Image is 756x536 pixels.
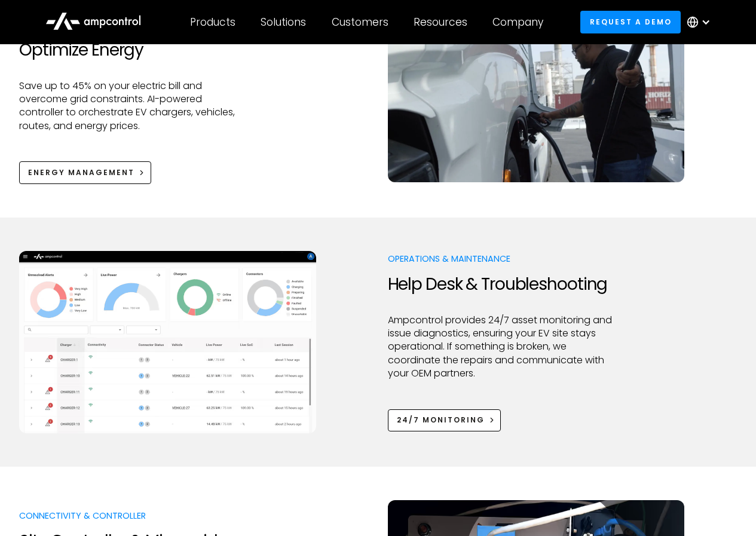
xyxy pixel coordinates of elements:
[414,16,467,29] div: Resources
[388,253,615,265] p: Operations & Maintenance
[397,415,485,425] div: 24/7 Monitoring
[28,167,134,178] div: Energy Management
[19,40,246,60] h2: Optimize Energy
[190,16,235,29] div: Products
[388,274,615,295] h2: Help Desk & Troubleshooting
[19,251,316,434] img: Ampcontrol EV charging management system for on time departure
[388,409,501,431] a: 24/7 Monitoring
[332,16,388,29] div: Customers
[19,161,151,183] a: Energy Management
[261,16,306,29] div: Solutions
[388,314,615,381] p: Ampcontrol provides 24/7 asset monitoring and issue diagnostics, ensuring your EV site stays oper...
[580,11,681,33] a: Request a demo
[19,79,246,133] p: Save up to 45% on your electric bill and overcome grid constraints. AI-powered controller to orch...
[492,16,543,29] div: Company
[388,19,685,182] img: Ampcontrol EV fleet charging solutions for energy management
[19,510,246,522] p: Connectivity & Controller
